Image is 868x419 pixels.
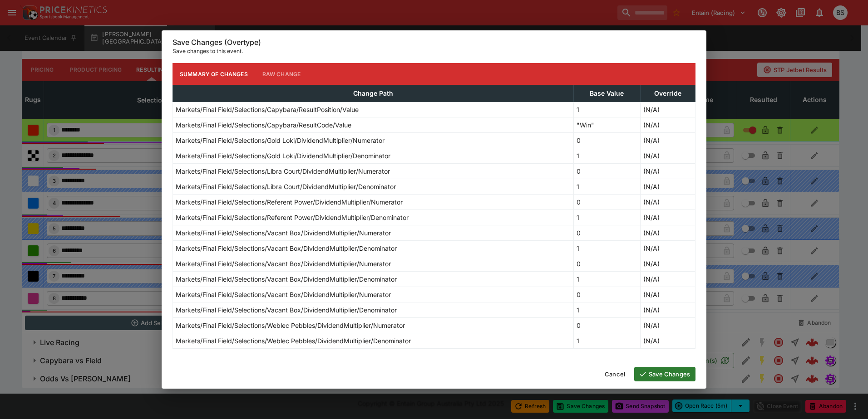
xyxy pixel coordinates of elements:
td: (N/A) [640,179,695,195]
button: Raw Change [255,63,308,85]
td: (N/A) [640,133,695,148]
p: Markets/Final Field/Selections/Vacant Box/DividendMultiplier/Numerator [176,228,391,238]
td: 0 [574,225,640,241]
td: 0 [574,318,640,333]
td: 1 [574,333,640,349]
p: Markets/Final Field/Selections/Gold Loki/DividendMultiplier/Numerator [176,136,385,145]
button: Save Changes [634,367,695,381]
p: Markets/Final Field/Selections/Vacant Box/DividendMultiplier/Denominator [176,274,397,284]
td: (N/A) [640,241,695,256]
p: Markets/Final Field/Selections/Vacant Box/DividendMultiplier/Numerator [176,259,391,268]
td: (N/A) [640,148,695,164]
td: 0 [574,287,640,302]
td: 0 [574,133,640,148]
td: (N/A) [640,318,695,333]
button: Summary of Changes [173,63,255,85]
p: Markets/Final Field/Selections/Gold Loki/DividendMultiplier/Denominator [176,151,390,161]
p: Markets/Final Field/Selections/Vacant Box/DividendMultiplier/Numerator [176,290,391,299]
td: 1 [574,241,640,256]
td: 0 [574,195,640,210]
td: 1 [574,272,640,287]
td: 1 [574,148,640,164]
td: (N/A) [640,225,695,241]
p: Markets/Final Field/Selections/Weblec Pebbles/DividendMultiplier/Numerator [176,321,405,330]
td: (N/A) [640,102,695,117]
td: (N/A) [640,333,695,349]
td: (N/A) [640,256,695,272]
td: (N/A) [640,210,695,225]
th: Change Path [173,85,574,102]
p: Markets/Final Field/Selections/Libra Court/DividendMultiplier/Numerator [176,166,390,176]
p: Markets/Final Field/Selections/Referent Power/DividendMultiplier/Numerator [176,197,403,207]
td: "Win" [574,117,640,133]
td: 0 [574,256,640,272]
td: (N/A) [640,287,695,302]
p: Save changes to this event. [173,47,695,56]
td: (N/A) [640,117,695,133]
th: Base Value [574,85,640,102]
td: (N/A) [640,272,695,287]
p: Markets/Final Field/Selections/Vacant Box/DividendMultiplier/Denominator [176,244,397,253]
td: 1 [574,302,640,318]
td: 1 [574,210,640,225]
p: Markets/Final Field/Selections/Capybara/ResultPosition/Value [176,105,359,114]
p: Markets/Final Field/Selections/Libra Court/DividendMultiplier/Denominator [176,182,396,191]
p: Markets/Final Field/Selections/Referent Power/DividendMultiplier/Denominator [176,213,409,222]
td: 1 [574,179,640,195]
td: (N/A) [640,302,695,318]
td: (N/A) [640,164,695,179]
button: Cancel [599,367,631,381]
td: (N/A) [640,195,695,210]
td: 0 [574,164,640,179]
p: Markets/Final Field/Selections/Weblec Pebbles/DividendMultiplier/Denominator [176,336,411,346]
h6: Save Changes (Overtype) [173,38,695,47]
p: Markets/Final Field/Selections/Vacant Box/DividendMultiplier/Denominator [176,305,397,315]
th: Override [640,85,695,102]
td: 1 [574,102,640,117]
p: Markets/Final Field/Selections/Capybara/ResultCode/Value [176,120,351,130]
